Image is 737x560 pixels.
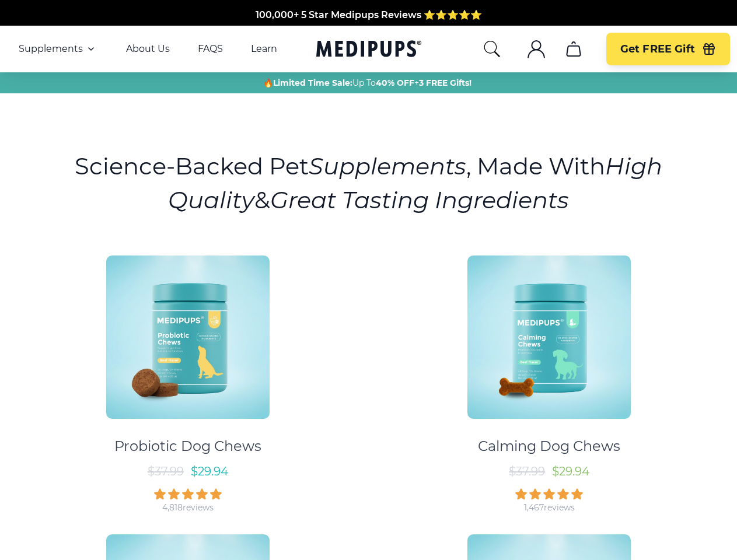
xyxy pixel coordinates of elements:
[12,245,364,513] a: Probiotic Dog Chews - MedipupsProbiotic Dog Chews$37.99$29.944,818reviews
[606,33,730,65] button: Get FREE Gift
[106,256,270,419] img: Probiotic Dog Chews - Medipups
[552,464,589,478] span: $ 29.94
[309,152,466,180] i: Supplements
[19,43,83,55] span: Supplements
[148,464,184,478] span: $ 37.99
[263,77,471,89] span: 🔥 Up To +
[198,43,223,55] a: FAQS
[74,149,663,217] h1: Science-Backed Pet , Made With &
[620,43,695,56] span: Get FREE Gift
[524,502,575,513] div: 1,467 reviews
[316,38,421,62] a: Medipups
[126,43,170,55] a: About Us
[251,43,277,55] a: Learn
[509,464,545,478] span: $ 37.99
[522,35,550,63] button: account
[467,256,631,419] img: Calming Dog Chews - Medipups
[19,42,98,56] button: Supplements
[270,185,569,214] i: Great Tasting Ingredients
[256,9,482,20] span: 100,000+ 5 Star Medipups Reviews ⭐️⭐️⭐️⭐️⭐️
[174,23,563,34] span: Made In The [GEOGRAPHIC_DATA] from domestic & globally sourced ingredients
[478,437,620,455] div: Calming Dog Chews
[114,437,261,455] div: Probiotic Dog Chews
[374,245,725,513] a: Calming Dog Chews - MedipupsCalming Dog Chews$37.99$29.941,467reviews
[162,502,214,513] div: 4,818 reviews
[191,464,228,478] span: $ 29.94
[483,40,501,58] button: search
[560,35,588,63] button: cart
